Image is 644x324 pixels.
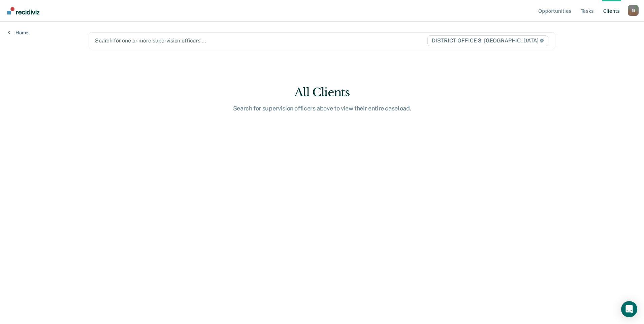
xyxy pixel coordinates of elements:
button: Profile dropdown button [628,5,639,16]
div: All Clients [214,86,430,99]
a: Home [8,30,28,36]
div: B I [628,5,639,16]
div: Open Intercom Messenger [621,301,637,317]
img: Recidiviz [7,7,39,14]
div: Search for supervision officers above to view their entire caseload. [214,105,430,112]
span: DISTRICT OFFICE 3, [GEOGRAPHIC_DATA] [427,35,548,46]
